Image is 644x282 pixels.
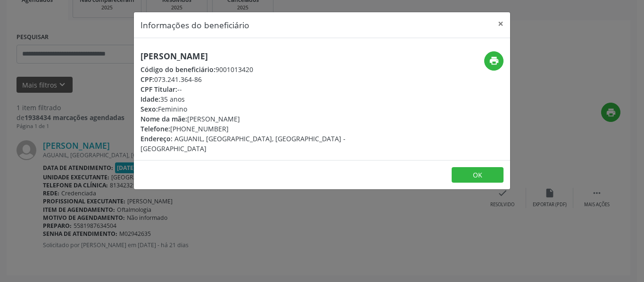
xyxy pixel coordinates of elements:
div: [PHONE_NUMBER] [140,124,378,134]
div: [PERSON_NAME] [140,114,378,124]
h5: Informações do beneficiário [140,19,249,31]
div: 35 anos [140,94,378,104]
div: 073.241.364-86 [140,74,378,84]
span: Sexo: [140,105,158,113]
div: 9001013420 [140,64,378,74]
h5: [PERSON_NAME] [140,51,378,61]
span: Nome da mãe: [140,114,187,123]
span: AGUANIL, [GEOGRAPHIC_DATA], [GEOGRAPHIC_DATA] - [GEOGRAPHIC_DATA] [140,134,346,153]
button: print [484,51,504,71]
button: Close [491,12,510,35]
div: Feminino [140,104,378,114]
i: print [489,56,499,66]
span: Endereço: [140,134,173,143]
button: OK [452,167,504,183]
span: Código do beneficiário: [140,65,215,74]
div: -- [140,84,378,94]
span: CPF Titular: [140,85,177,94]
span: Telefone: [140,124,170,133]
span: Idade: [140,95,160,104]
span: CPF: [140,75,154,84]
